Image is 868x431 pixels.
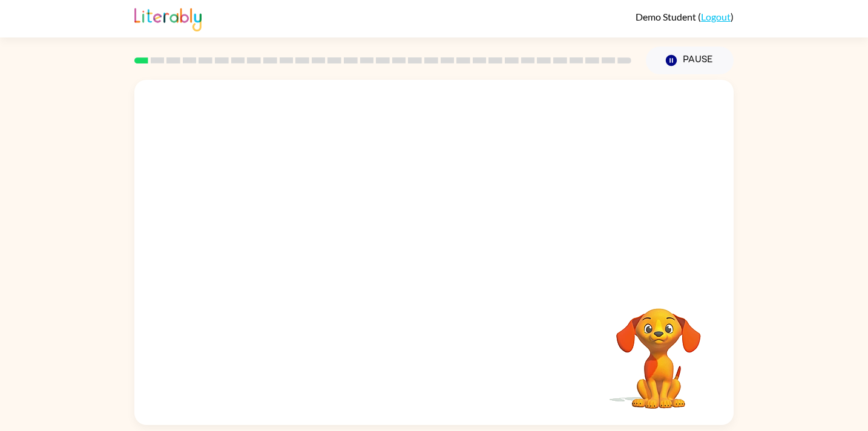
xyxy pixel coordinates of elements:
img: Literably [134,5,202,31]
video: Your browser must support playing .mp4 files to use Literably. Please try using another browser. [598,290,719,410]
button: Pause [646,47,734,74]
span: Demo Student [636,11,698,22]
a: Logout [701,11,731,22]
div: ( ) [636,11,734,22]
